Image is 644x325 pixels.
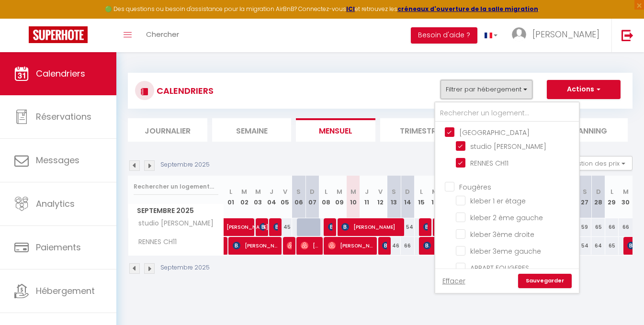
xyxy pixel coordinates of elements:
th: 04 [265,176,278,218]
h3: CALENDRIERS [154,80,214,101]
li: Mensuel [296,118,375,142]
span: [PERSON_NAME] [328,236,373,255]
div: 46 [387,237,401,255]
li: Planning [548,118,628,142]
span: Fougères [459,182,491,192]
button: Ouvrir le widget de chat LiveChat [8,4,36,33]
span: Hébergement [36,285,95,297]
img: Super Booking [29,26,88,43]
th: 08 [319,176,333,218]
th: 30 [619,176,633,218]
input: Rechercher un logement... [435,105,579,122]
th: 01 [224,176,237,218]
abbr: L [610,187,613,196]
div: 66 [401,237,414,255]
th: 02 [237,176,251,218]
p: Septembre 2025 [160,263,210,272]
th: 13 [387,176,401,218]
th: 11 [360,176,373,218]
abbr: D [405,187,410,196]
span: [PERSON_NAME] [273,218,278,236]
th: 15 [415,176,428,218]
th: 03 [251,176,264,218]
abbr: S [392,187,396,196]
span: Paiements [36,241,81,253]
button: Besoin d'aide ? [411,27,477,44]
abbr: S [583,187,587,196]
span: RENNES CH11 [130,237,179,247]
span: Chercher [146,29,179,39]
div: 54 [401,218,414,236]
img: ... [512,27,526,42]
span: [PERSON_NAME] [226,213,271,231]
abbr: V [283,187,287,196]
a: créneaux d'ouverture de la salle migration [397,5,538,13]
li: Journalier [128,118,207,142]
th: 27 [578,176,591,218]
span: Souleïma Slama [328,218,332,236]
th: 12 [373,176,387,218]
a: [PERSON_NAME] [224,237,229,255]
abbr: D [310,187,315,196]
th: 29 [605,176,619,218]
th: 16 [428,176,441,218]
span: Septembre 2025 [128,204,224,218]
span: [PERSON_NAME] [233,236,277,255]
abbr: L [325,187,328,196]
div: 64 [591,237,605,255]
th: 14 [401,176,414,218]
abbr: L [420,187,423,196]
abbr: M [432,187,438,196]
li: Trimestre [380,118,460,142]
a: ICI [346,5,355,13]
span: Messages [36,154,79,166]
th: 07 [305,176,319,218]
th: 10 [346,176,360,218]
p: Septembre 2025 [160,160,210,169]
div: 66 [605,218,619,236]
span: kleber 2 ème gauche [470,213,543,223]
button: Gestion des prix [561,156,633,170]
span: Réservations [36,111,91,123]
div: 54 [578,237,591,255]
div: 66 [619,218,633,236]
img: logout [621,29,633,41]
abbr: S [296,187,301,196]
span: Achraf [PERSON_NAME] [PERSON_NAME] [423,218,428,236]
a: Effacer [442,276,465,286]
div: 45 [278,218,292,236]
span: [PERSON_NAME] [341,218,399,236]
a: [PERSON_NAME] [224,218,237,236]
a: ... [PERSON_NAME] [505,19,611,52]
button: Actions [547,80,621,99]
th: 28 [591,176,605,218]
abbr: M [241,187,247,196]
abbr: V [378,187,383,196]
th: 05 [278,176,292,218]
span: [PERSON_NAME] [423,236,441,255]
abbr: D [596,187,601,196]
input: Rechercher un logement... [134,178,218,195]
div: 59 [578,218,591,236]
div: 65 [605,237,619,255]
a: Sauvegarder [518,274,572,288]
span: studio [PERSON_NAME] [130,218,216,229]
span: [PERSON_NAME] [260,218,264,236]
div: Filtrer par hébergement [434,101,580,294]
abbr: M [255,187,261,196]
span: [PERSON_NAME] [301,236,318,255]
th: 09 [333,176,346,218]
div: 65 [591,218,605,236]
a: Chercher [139,19,186,52]
abbr: L [229,187,232,196]
span: [PERSON_NAME] [532,28,599,40]
span: Calendriers [36,67,85,79]
button: Filtrer par hébergement [441,80,532,99]
span: kleber 1 er étage [470,196,526,206]
abbr: M [350,187,356,196]
th: 06 [292,176,305,218]
li: Semaine [212,118,292,142]
abbr: M [623,187,629,196]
